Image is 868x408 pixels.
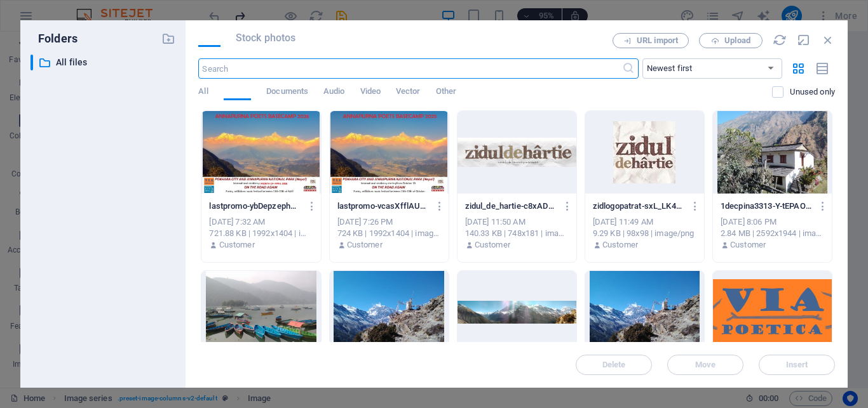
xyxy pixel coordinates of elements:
div: [DATE] 7:26 PM [337,216,441,228]
div: ​ [31,55,33,70]
p: zidul_de_hartie-c8xADhrD8JAsdsXl38YFHg.png [465,201,557,212]
i: Reload [773,33,787,47]
p: Displays only files that are not in use on the website. Files added during this session can still... [790,86,835,98]
span: Stock photos [236,30,295,46]
div: 9.29 KB | 98x98 | image/png [593,228,696,239]
p: Customer [219,239,255,251]
i: Minimize [797,33,811,47]
span: Documents [266,84,308,102]
p: Customer [347,239,383,251]
p: lastpromo-vcasXfflAUVJXAlanQy6Ng.jpg [337,201,430,212]
span: Other [436,84,456,102]
div: [DATE] 7:32 AM [209,216,313,228]
input: Search [198,58,621,79]
div: 724 KB | 1992x1404 | image/jpeg [337,228,441,239]
p: lastpromo-ybDepzephPkJP5EMphhTVQ.jpg [209,201,301,212]
span: Files [198,30,220,46]
span: Audio [323,84,344,102]
p: Customer [602,239,638,251]
span: URL import [637,37,678,44]
span: Video [360,84,381,102]
div: 2.84 MB | 2592x1944 | image/jpeg [721,228,824,239]
p: Customer [475,239,510,251]
p: All files [56,55,153,70]
span: All [198,84,208,102]
div: 721.88 KB | 1992x1404 | image/jpeg [209,228,313,239]
div: 140.33 KB | 748x181 | image/png [465,228,569,239]
i: Close [821,33,835,47]
p: 1decpina3313-Y-tEPAOyaO0Gl2tN1LbqxA.jpg [721,201,813,212]
span: Upload [724,37,750,44]
p: Folders [31,30,78,47]
div: [DATE] 11:49 AM [593,216,696,228]
div: [DATE] 11:50 AM [465,216,569,228]
div: [DATE] 8:06 PM [721,216,824,228]
button: URL import [613,33,689,48]
span: Vector [396,84,421,102]
span: Images [224,84,252,102]
p: Customer [730,239,766,251]
button: Upload [699,33,763,48]
p: zidlogopatrat-sxL_LK41dNIzknJyVawqdg.png [593,201,685,212]
i: Create new folder [161,32,175,46]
